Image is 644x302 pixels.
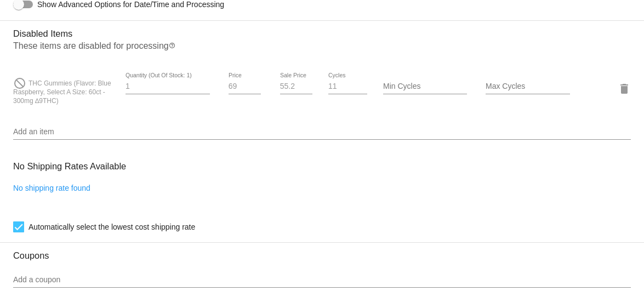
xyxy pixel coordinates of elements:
input: Price [229,82,261,91]
h3: Coupons [13,242,631,261]
a: No shipping rate found [13,184,90,192]
h3: No Shipping Rates Available [13,155,126,178]
h3: Disabled Items [13,20,631,39]
span: Automatically select the lowest cost shipping rate [29,220,195,233]
mat-icon: delete [618,82,631,95]
input: Sale Price [280,82,313,91]
input: Add a coupon [13,276,631,284]
span: THC Gummies (Flavor: Blue Raspberry, Select A Size: 60ct - 300mg ∆9THC) [13,79,111,105]
input: Add an item [13,128,631,136]
input: Quantity (Out Of Stock: 1) [126,82,210,91]
input: Min Cycles [383,82,468,91]
p: These items are disabled for processing [13,41,631,55]
mat-icon: do_not_disturb [13,77,26,90]
input: Max Cycles [486,82,570,91]
mat-icon: help_outline [169,42,175,55]
input: Cycles [328,82,367,91]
